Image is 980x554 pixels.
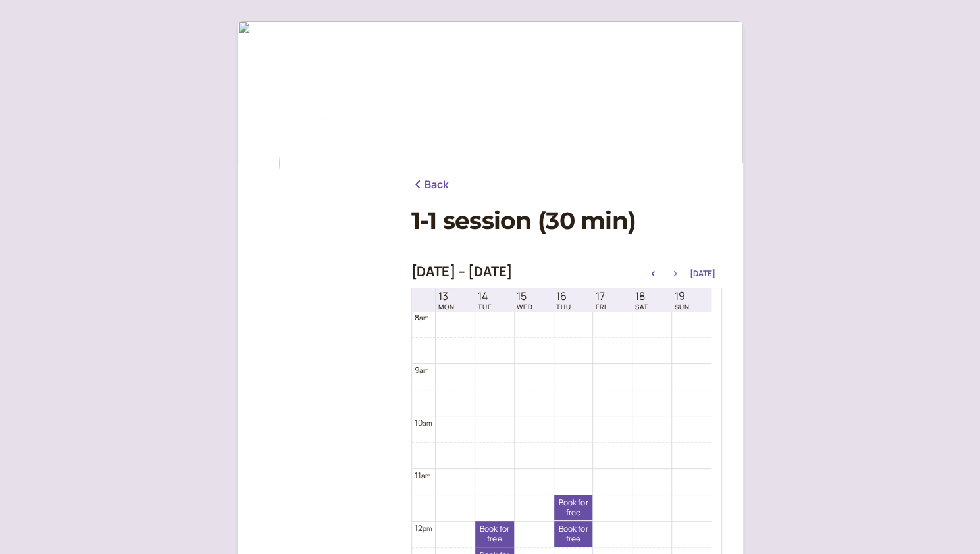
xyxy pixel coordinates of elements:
a: October 18, 2025 [632,289,651,312]
h2: [DATE] – [DATE] [411,264,513,280]
span: 14 [477,290,492,303]
a: October 19, 2025 [672,289,692,312]
span: 17 [596,290,606,303]
a: October 17, 2025 [593,289,609,312]
div: 9 [415,364,429,376]
a: October 13, 2025 [436,289,457,312]
span: WED [517,303,533,311]
div: 8 [415,311,429,324]
a: October 14, 2025 [475,289,494,312]
div: 10 [415,416,432,429]
a: October 15, 2025 [514,289,536,312]
span: 18 [635,290,648,303]
span: SAT [635,303,648,311]
span: Book for free [554,524,593,543]
span: am [419,313,428,322]
span: SUN [675,303,690,311]
div: 12 [415,522,432,534]
div: 11 [415,469,431,482]
span: FRI [596,303,606,311]
a: October 16, 2025 [554,289,574,312]
span: 13 [438,290,455,303]
span: Book for free [475,524,514,543]
span: TUE [477,303,492,311]
span: am [421,471,430,480]
span: am [419,366,428,375]
button: [DATE] [690,269,715,278]
span: 16 [556,290,571,303]
span: THU [556,303,571,311]
span: pm [423,524,432,533]
span: 19 [675,290,690,303]
span: 15 [517,290,533,303]
span: MON [438,303,455,311]
h1: 1-1 session (30 min) [411,207,722,235]
a: Back [411,176,450,193]
span: Book for free [554,498,593,517]
span: am [423,418,432,428]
